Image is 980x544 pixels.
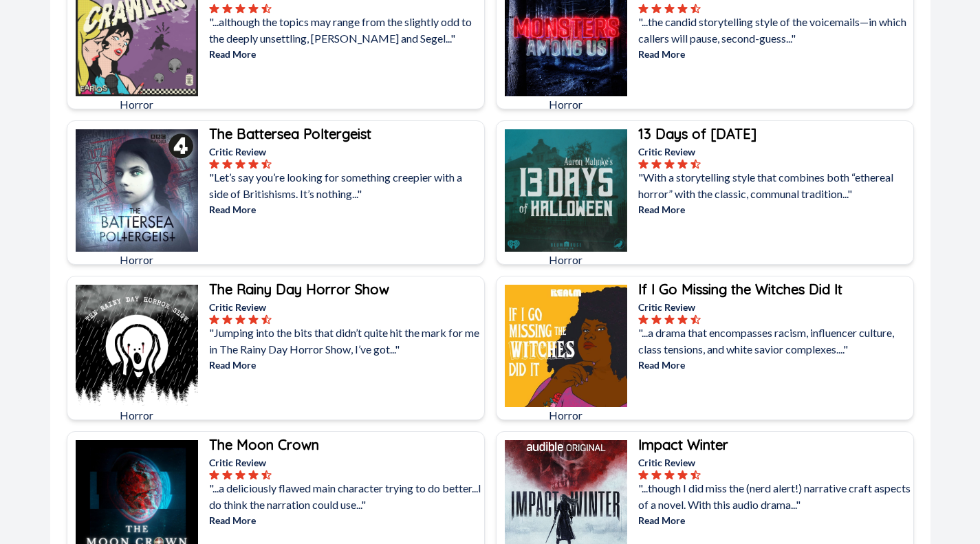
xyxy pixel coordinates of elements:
p: Horror [76,407,198,424]
p: "...though I did miss the (nerd alert!) narrative craft aspects of a novel. With this audio drama... [638,480,911,513]
p: "With a storytelling style that combines both “ethereal horror” with the classic, communal tradit... [638,169,911,202]
b: Impact Winter [638,436,728,453]
p: Horror [505,252,627,268]
p: Horror [76,96,198,113]
p: Critic Review [209,144,481,159]
img: The Rainy Day Horror Show [76,285,198,407]
p: "...a deliciously flawed main character trying to do better...I do think the narration could use..." [209,480,481,513]
p: Critic Review [209,300,481,314]
a: The Rainy Day Horror ShowHorrorThe Rainy Day Horror ShowCritic Review"Jumping into the bits that ... [67,276,485,420]
p: "...the candid storytelling style of the voicemails—in which callers will pause, second-guess..." [638,14,911,47]
p: Read More [209,202,481,217]
img: 13 Days of Halloween [505,129,627,252]
b: 13 Days of [DATE] [638,125,756,142]
p: Read More [638,358,911,372]
p: Critic Review [209,455,481,470]
p: Read More [209,513,481,527]
p: Horror [505,96,627,113]
a: The Battersea PoltergeistHorrorThe Battersea PoltergeistCritic Review"Let’s say you’re looking fo... [67,120,485,265]
p: "Jumping into the bits that didn’t quite hit the mark for me in The Rainy Day Horror Show, I’ve g... [209,325,481,358]
a: 13 Days of HalloweenHorror13 Days of [DATE]Critic Review"With a storytelling style that combines ... [496,120,914,265]
p: Read More [638,47,911,61]
p: "...although the topics may range from the slightly odd to the deeply unsettling, [PERSON_NAME] a... [209,14,481,47]
p: Read More [209,358,481,372]
b: The Moon Crown [209,436,319,453]
p: Read More [209,47,481,61]
a: If I Go Missing the Witches Did ItHorrorIf I Go Missing the Witches Did ItCritic Review"...a dram... [496,276,914,420]
b: If I Go Missing the Witches Did It [638,281,842,298]
img: The Battersea Poltergeist [76,129,198,252]
p: Horror [505,407,627,424]
p: "...a drama that encompasses racism, influencer culture, class tensions, and white savior complex... [638,325,911,358]
b: The Battersea Poltergeist [209,125,371,142]
b: The Rainy Day Horror Show [209,281,389,298]
p: "Let’s say you’re looking for something creepier with a side of Britishisms. It’s nothing..." [209,169,481,202]
img: If I Go Missing the Witches Did It [505,285,627,407]
p: Critic Review [638,144,911,159]
p: Critic Review [638,300,911,314]
p: Read More [638,513,911,527]
p: Read More [638,202,911,217]
p: Horror [76,252,198,268]
p: Critic Review [638,455,911,470]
